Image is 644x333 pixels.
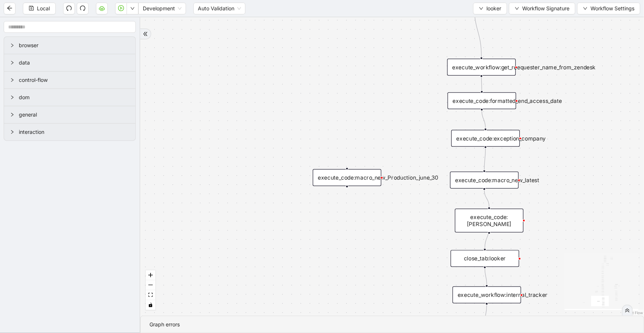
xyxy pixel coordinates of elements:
[482,77,482,90] g: Edge from execute_workflow:get_reequester_name_from_zendesk to execute_code:formatted_end_access_...
[485,190,489,207] g: Edge from execute_code:macro_new_latest to execute_code:django
[63,3,75,14] button: undo
[10,43,14,48] span: right
[577,3,640,14] button: downWorkflow Settings
[515,6,519,11] span: down
[146,280,155,290] button: zoom out
[23,3,56,14] button: saveLocal
[486,4,501,13] span: looker
[447,59,516,76] div: execute_workflow:get_reequester_name_from_zendesk
[99,5,105,11] span: cloud-server
[143,31,148,37] span: double-right
[448,92,516,109] div: execute_code:formatted_end_access_date
[19,93,130,101] span: dom
[127,3,138,14] button: down
[7,5,13,11] span: arrow-left
[313,169,382,186] div: execute_code:macro_new_Production_june_30
[485,148,486,170] g: Edge from execute_code:exception_company to execute_code:macro_new_latest
[198,3,241,14] span: Auto Validation
[455,209,524,232] div: execute_code:[PERSON_NAME]
[118,5,124,11] span: play-circle
[485,268,487,285] g: Edge from close_tab:looker to execute_workflow:internal_tracker
[29,6,34,11] span: save
[452,287,521,303] div: execute_workflow:internal_tracker
[485,227,489,248] g: Edge from execute_code:django to close_tab:looker
[482,111,486,128] g: Edge from execute_code:formatted_end_access_date to execute_code:exception_company
[149,320,635,329] div: Graph errors
[115,3,127,14] button: play-circle
[146,300,155,310] button: toggle interactivity
[10,78,14,82] span: right
[341,193,353,204] span: plus-circle
[4,37,135,54] div: browser
[10,95,14,100] span: right
[451,250,519,267] div: close_tab:looker
[509,3,575,14] button: downWorkflow Signature
[19,76,130,84] span: control-flow
[4,89,135,106] div: dom
[4,3,16,14] button: arrow-left
[146,290,155,300] button: fit view
[522,4,569,13] span: Workflow Signature
[451,130,520,147] div: execute_code:exception_company
[19,111,130,119] span: general
[146,270,155,280] button: zoom in
[143,3,182,14] span: Development
[475,6,482,57] g: Edge from execute_code:client_name_intials to execute_workflow:get_reequester_name_from_zendesk
[583,6,588,11] span: down
[10,112,14,117] span: right
[485,305,487,326] g: Edge from execute_workflow:internal_tracker to set_return_value:__1__0
[625,308,630,313] span: double-right
[473,3,507,14] button: downlooker
[10,130,14,134] span: right
[96,3,108,14] button: cloud-server
[77,3,89,14] button: redo
[130,6,135,11] span: down
[590,4,634,13] span: Workflow Settings
[19,128,130,136] span: interaction
[479,6,483,11] span: down
[450,171,519,188] div: execute_code:macro_new_latest
[19,41,130,49] span: browser
[624,311,643,315] a: React Flow attribution
[4,106,135,123] div: general
[4,54,135,71] div: data
[4,124,135,141] div: interaction
[10,60,14,65] span: right
[80,5,86,11] span: redo
[66,5,72,11] span: undo
[19,59,130,67] span: data
[37,4,50,13] span: Local
[4,72,135,89] div: control-flow
[313,169,382,186] div: execute_code:macro_new_Production_june_30plus-circle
